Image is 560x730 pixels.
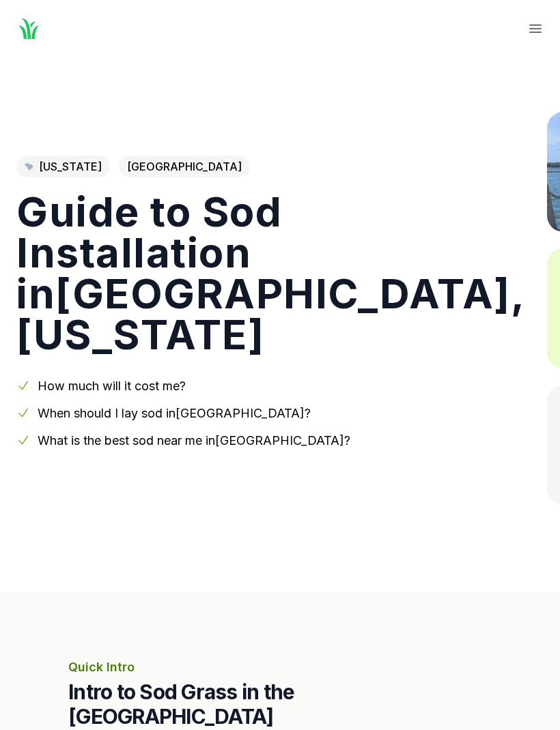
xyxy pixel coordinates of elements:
a: How much will it cost me? [38,379,186,393]
img: South Carolina state outline [25,163,33,170]
a: When should I lay sod in[GEOGRAPHIC_DATA]? [38,406,311,420]
span: [GEOGRAPHIC_DATA] [119,156,250,177]
h2: Intro to Sod Grass in the [GEOGRAPHIC_DATA] [68,680,492,729]
p: Quick Intro [68,658,492,677]
h1: Guide to Sod Installation in [GEOGRAPHIC_DATA] , [US_STATE] [16,191,525,355]
a: [US_STATE] [16,156,110,177]
a: What is the best sod near me in[GEOGRAPHIC_DATA]? [38,433,350,448]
